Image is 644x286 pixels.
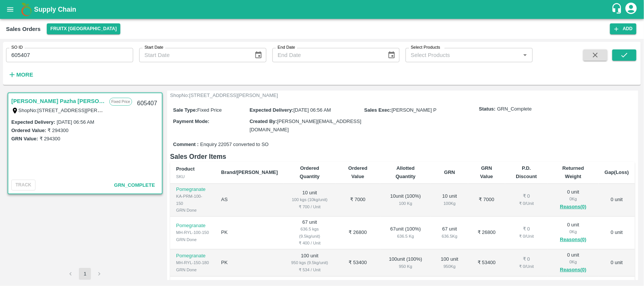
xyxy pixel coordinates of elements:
button: page 1 [79,268,91,280]
b: Supply Chain [34,6,76,13]
label: Ordered Value: [11,128,46,133]
b: Returned Weight [563,165,584,179]
p: Fixed Price [109,98,132,106]
td: ₹ 53400 [468,249,505,277]
td: 100 unit [284,249,335,277]
button: Choose date [251,48,266,62]
span: [PERSON_NAME][EMAIL_ADDRESS][DOMAIN_NAME] [249,118,361,132]
div: ₹ 0 [511,256,542,263]
td: AS [215,184,284,217]
div: 100 kgs (10kg/unit) [290,196,329,203]
input: Enter SO ID [6,48,133,62]
div: 0 unit [554,189,592,211]
div: ₹ 0 / Unit [511,233,542,240]
b: Ordered Quantity [300,165,320,179]
p: Pomegranate [176,186,209,193]
b: Allotted Quantity [396,165,416,179]
div: 10 unit ( 100 %) [386,193,425,207]
div: GRN Done [176,236,209,243]
div: account of current user [624,2,638,17]
label: Payment Mode : [173,118,209,124]
p: Pomegranate [176,252,209,260]
b: Product [176,166,195,172]
img: logo [19,2,34,17]
span: GRN_Complete [497,106,532,113]
div: ₹ 700 / Unit [290,203,329,210]
b: Gap(Loss) [605,169,629,175]
div: ₹ 0 [511,193,542,200]
span: [PERSON_NAME] P [392,107,437,113]
label: ₹ 294300 [40,136,60,141]
b: Brand/[PERSON_NAME] [221,169,278,175]
h6: Sales Order Items [170,151,635,162]
div: ₹ 0 / Unit [511,263,542,270]
button: Add [610,23,636,34]
div: ₹ 0 / Unit [511,200,542,207]
td: 0 unit [599,184,635,217]
div: 0 Kg [554,228,592,235]
label: Select Products [411,45,440,51]
div: 67 unit [437,226,462,240]
div: 0 unit [554,221,592,244]
button: Select DC [47,23,121,34]
div: ₹ 0 [511,226,542,233]
div: 636.5 Kg [386,233,425,240]
label: Status: [479,106,496,113]
div: 100 Kg [437,200,462,207]
td: PK [215,249,284,277]
strong: More [16,72,33,78]
input: Select Products [408,50,518,60]
div: MH-RYL-100-150 [176,229,209,236]
td: ₹ 7000 [468,184,505,217]
td: ₹ 26800 [335,217,380,249]
label: GRN Value: [11,136,38,141]
input: Start Date [139,48,248,62]
label: SO ID [11,45,23,51]
b: P.D. Discount [516,165,537,179]
div: customer-support [611,3,624,16]
td: 0 unit [599,217,635,249]
label: Comment : [173,141,199,148]
label: Expected Delivery : [249,107,293,113]
button: Reasons(0) [554,266,592,274]
a: Supply Chain [34,4,611,15]
div: 100 unit [437,256,462,270]
span: Fixed Price [197,107,222,113]
nav: pagination navigation [63,268,106,280]
span: [DATE] 06:56 AM [294,107,331,113]
b: GRN Value [480,165,493,179]
div: 950 Kg [437,263,462,270]
div: 100 Kg [386,200,425,207]
p: ShopNo:[STREET_ADDRESS][PERSON_NAME] [170,92,278,99]
div: ₹ 400 / Unit [290,240,329,246]
label: Start Date [144,45,163,51]
label: ₹ 294300 [48,128,68,133]
td: ₹ 7000 [335,184,380,217]
label: Sales Exec : [364,107,392,113]
div: 605407 [132,95,161,112]
td: ₹ 53400 [335,249,380,277]
td: 0 unit [599,249,635,277]
div: 0 Kg [554,195,592,202]
div: 636.5 kgs (9.5kg/unit) [290,226,329,240]
label: ShopNo:[STREET_ADDRESS][PERSON_NAME] [18,107,126,113]
button: Choose date [384,48,399,62]
div: 10 unit [437,193,462,207]
span: Enquiry 22057 converted to SO [200,141,269,148]
span: GRN_Complete [114,182,155,188]
td: 67 unit [284,217,335,249]
button: Reasons(0) [554,203,592,211]
div: 100 unit ( 100 %) [386,256,425,270]
label: Expected Delivery : [11,119,55,125]
div: Sales Orders [6,24,41,34]
button: open drawer [2,1,19,18]
a: [PERSON_NAME] Pazha [PERSON_NAME] [11,96,106,106]
button: Open [520,50,530,60]
div: 950 kgs (9.5kg/unit) [290,259,329,266]
div: SKU [176,173,209,180]
label: [DATE] 06:56 AM [57,119,94,125]
button: More [6,68,35,81]
td: PK [215,217,284,249]
p: Pomegranate [176,222,209,229]
label: Sale Type : [173,107,197,113]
